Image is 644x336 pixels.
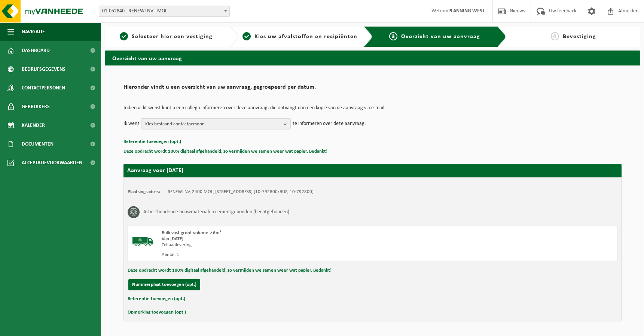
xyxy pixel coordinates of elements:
span: 4 [551,32,559,40]
span: Overzicht van uw aanvraag [401,34,480,40]
span: 01-052840 - RENEWI NV - MOL [99,6,230,17]
span: Contactpersonen [22,79,65,97]
span: Bedrijfsgegevens [22,60,65,79]
span: Documenten [22,135,54,153]
span: Dashboard [22,41,50,60]
span: 3 [389,32,397,40]
p: Ik wens [123,118,139,129]
span: 2 [242,32,251,40]
h2: Hieronder vindt u een overzicht van uw aanvraag, gegroepeerd per datum. [123,84,622,94]
a: 2Kies uw afvalstoffen en recipiënten [242,32,358,41]
button: Nummerplaat toevoegen (opt.) [128,279,200,290]
strong: Van [DATE] [162,236,183,241]
button: Opmerking toevoegen (opt.) [128,308,186,317]
span: Kalender [22,116,45,135]
span: Kies uw afvalstoffen en recipiënten [254,34,357,40]
div: Zelfaanlevering [162,242,403,248]
span: Acceptatievoorwaarden [22,153,82,172]
button: Deze opdracht wordt 100% digitaal afgehandeld, zo vermijden we samen weer wat papier. Bedankt! [128,266,332,275]
p: te informeren over deze aanvraag. [293,118,366,129]
strong: Aanvraag voor [DATE] [127,168,183,174]
p: Indien u dit wenst kunt u een collega informeren over deze aanvraag, die ontvangt dan een kopie v... [123,106,622,111]
strong: PLANNING WEST [448,8,485,14]
button: Referentie toevoegen (opt.) [123,137,181,147]
a: 1Selecteer hier een vestiging [109,32,224,41]
button: Kies bestaand contactpersoon [141,118,291,129]
span: Bulk vast groot volume > 6m³ [162,230,221,235]
td: RENEWI NV, 2400 MOL, [STREET_ADDRESS] (10-792800/BUS, 10-792800) [168,189,314,195]
div: Aantal: 1 [162,252,403,258]
button: Deze opdracht wordt 100% digitaal afgehandeld, zo vermijden we samen weer wat papier. Bedankt! [123,147,327,156]
strong: Plaatsingsadres: [128,189,160,194]
span: 1 [120,32,128,40]
span: Kies bestaand contactpersoon [145,119,281,130]
span: Selecteer hier een vestiging [132,34,213,40]
h3: Asbesthoudende bouwmaterialen cementgebonden (hechtgebonden) [143,206,289,218]
span: Bevestiging [563,34,596,40]
span: 01-052840 - RENEWI NV - MOL [99,6,229,16]
span: Gebruikers [22,97,50,116]
span: Navigatie [22,22,45,41]
img: BL-SO-LV.png [132,230,154,253]
h2: Overzicht van uw aanvraag [105,51,640,65]
button: Referentie toevoegen (opt.) [128,294,185,304]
